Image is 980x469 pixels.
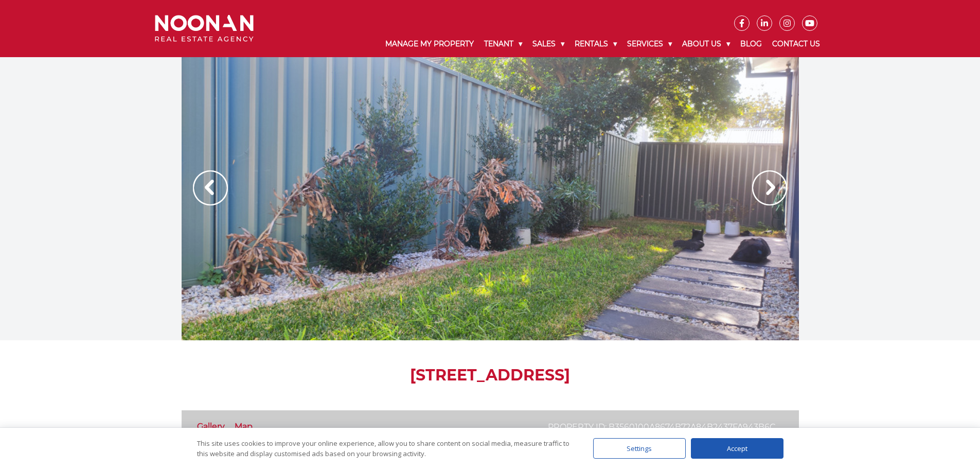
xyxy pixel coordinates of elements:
[548,421,776,433] p: Property ID: b3560100a8674b72a84b2437fa943b6c
[527,31,569,57] a: Sales
[197,438,573,459] div: This site uses cookies to improve your online experience, allow you to share content on social me...
[593,438,686,459] div: Settings
[691,438,783,459] div: Accept
[235,422,253,431] a: Map
[155,15,254,42] img: Noonan Real Estate Agency
[182,366,799,385] h1: [STREET_ADDRESS]
[767,31,825,57] a: Contact Us
[193,170,228,205] img: Arrow slider
[752,170,787,205] img: Arrow slider
[677,31,735,57] a: About Us
[380,31,479,57] a: Manage My Property
[569,31,622,57] a: Rentals
[622,31,677,57] a: Services
[479,31,527,57] a: Tenant
[735,31,767,57] a: Blog
[197,422,225,431] a: Gallery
